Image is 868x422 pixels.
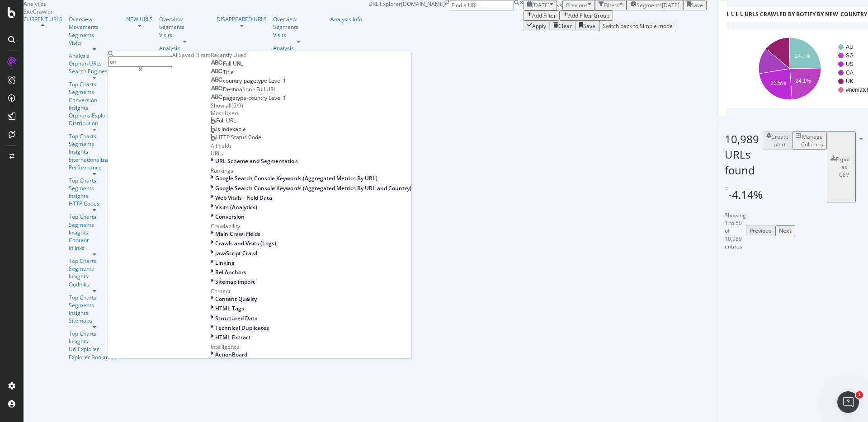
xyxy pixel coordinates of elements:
div: Show all [211,102,231,109]
div: Explorer Bookmarks [69,353,120,361]
div: Segments [69,301,120,309]
svg: A chart. [725,29,868,108]
div: Visits [159,31,210,39]
div: Insights [69,309,120,317]
span: Main Crawl Fields [215,230,260,238]
span: Google Search Console Keywords (Aggregated Metrics By URL) [215,174,377,182]
button: Add Filter [524,10,560,21]
div: Analysis [159,44,210,52]
a: Segments [273,23,324,31]
div: Create alert [771,133,788,148]
span: 2025 Aug. 31st [532,1,550,9]
a: Insights [69,104,120,112]
a: Top Charts [69,80,120,88]
button: Export as CSV [827,131,856,202]
span: Destination - Full URL [223,85,276,93]
a: Inlinks [69,244,120,252]
div: Recently Used [211,51,411,59]
a: NEW URLS [126,15,153,23]
div: Analysis [69,52,120,60]
div: ( 5 / 9 ) [231,102,243,109]
span: JavaScript Crawl [215,249,257,257]
span: Linking [215,259,235,267]
a: Insights [69,192,120,200]
div: Segments [69,265,120,272]
a: Top Charts [69,132,120,140]
a: Top Charts [69,257,120,265]
a: Top Charts [69,177,120,184]
a: Content [69,236,120,244]
div: Top Charts [69,294,120,301]
div: Segments [69,184,120,192]
a: Segments [69,140,120,148]
div: CURRENT URLS [24,15,62,23]
span: pagetype-country Level 1 [223,94,286,102]
a: Insights [69,229,120,236]
button: Previous [746,225,775,236]
div: Save [691,1,703,9]
a: Insights [69,338,120,345]
a: Sitemaps [69,317,120,324]
a: Overview [273,15,324,23]
span: Full URL [216,117,236,124]
span: country-pagetype Level 1 [223,77,286,84]
div: Save [583,22,595,30]
span: Sitemap import [215,278,255,286]
button: Next [775,225,795,236]
button: Manage Columns [792,131,827,150]
span: Rel Anchors [215,268,246,276]
a: Segments [69,88,120,96]
button: Add Filter Group [560,10,613,21]
span: URLs Crawled By Botify By plp_optimisation [726,10,860,18]
a: Visits [69,39,120,47]
button: Switch back to Simple mode [599,21,676,31]
a: Orphan URLs [69,60,120,67]
div: Segments [69,221,120,229]
div: Rankings [211,167,411,174]
a: Analysis Info [330,15,362,23]
div: Apply [532,22,546,30]
a: Visits [273,31,324,39]
img: Equal [725,187,728,190]
span: 1 [856,391,863,399]
text: AU [846,44,854,50]
div: Search Engines [69,67,120,75]
a: Performance [69,164,120,171]
div: Analysis [273,44,324,52]
div: Segments [159,23,210,31]
div: Insights [69,272,120,280]
div: Overview [69,15,120,23]
div: All [172,51,179,59]
a: Segments [69,31,120,39]
button: Save [576,21,599,31]
div: Intelligence [211,343,411,351]
div: Outlinks [69,281,120,288]
span: HTTP Status Code [216,133,261,141]
span: URLs Crawled By Botify By content_lp [731,10,847,18]
div: [DATE] [662,1,679,9]
span: Is Indexable [216,125,246,133]
text: SG [846,52,854,59]
div: Crawlability [211,222,411,230]
span: Conversion [215,213,245,220]
iframe: Intercom live chat [837,391,859,413]
div: DISAPPEARED URLS [217,15,267,23]
text: 23.5% [771,80,786,86]
div: Next [779,227,792,234]
input: Search by field name [108,56,172,67]
a: Conversion [69,96,120,104]
div: Saved Filters [179,51,211,59]
a: Distribution [69,119,120,127]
